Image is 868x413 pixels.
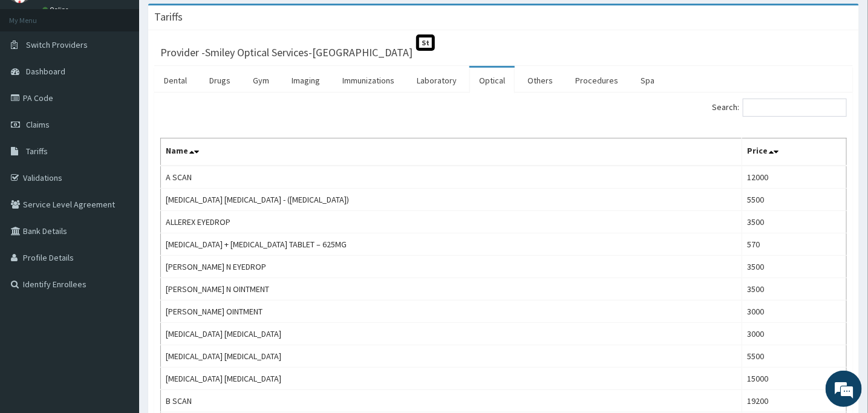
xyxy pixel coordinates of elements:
[743,99,847,117] input: Search:
[161,256,742,278] td: [PERSON_NAME] N EYEDROP
[333,68,404,93] a: Immunizations
[416,34,435,51] span: St
[742,301,847,323] td: 3000
[26,146,48,157] span: Tariffs
[161,211,742,233] td: ALLEREX EYEDROP
[26,66,65,77] span: Dashboard
[712,99,847,117] label: Search:
[154,68,197,93] a: Dental
[742,189,847,211] td: 5500
[742,345,847,368] td: 5500
[742,278,847,301] td: 3500
[742,256,847,278] td: 3500
[161,138,742,166] th: Name
[407,68,466,93] a: Laboratory
[26,39,88,50] span: Switch Providers
[154,11,183,22] h3: Tariffs
[742,233,847,256] td: 570
[160,47,413,58] h3: Provider - Smiley Optical Services-[GEOGRAPHIC_DATA]
[161,278,742,301] td: [PERSON_NAME] N OINTMENT
[742,138,847,166] th: Price
[742,211,847,233] td: 3500
[161,323,742,345] td: [MEDICAL_DATA] [MEDICAL_DATA]
[161,390,742,412] td: B SCAN
[42,5,71,14] a: Online
[161,301,742,323] td: [PERSON_NAME] OINTMENT
[469,68,515,93] a: Optical
[742,390,847,412] td: 19200
[161,345,742,368] td: [MEDICAL_DATA] [MEDICAL_DATA]
[161,189,742,211] td: [MEDICAL_DATA] [MEDICAL_DATA] - ([MEDICAL_DATA])
[742,323,847,345] td: 3000
[243,68,279,93] a: Gym
[742,368,847,390] td: 15000
[566,68,628,93] a: Procedures
[631,68,664,93] a: Spa
[161,166,742,189] td: A SCAN
[161,233,742,256] td: [MEDICAL_DATA] + [MEDICAL_DATA] TABLET – 625MG
[161,368,742,390] td: [MEDICAL_DATA] [MEDICAL_DATA]
[282,68,330,93] a: Imaging
[518,68,563,93] a: Others
[742,166,847,189] td: 12000
[200,68,240,93] a: Drugs
[26,119,50,130] span: Claims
